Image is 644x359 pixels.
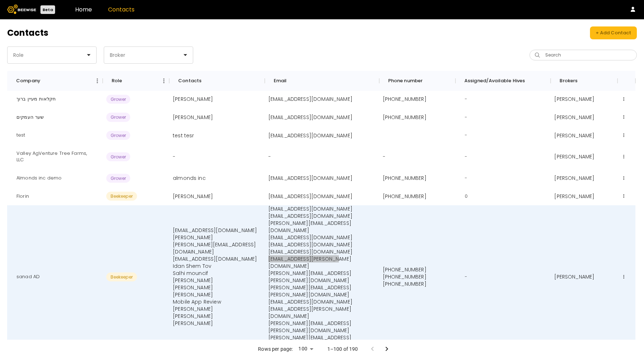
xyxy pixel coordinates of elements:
[169,71,265,91] div: Contacts
[268,270,376,284] p: [PERSON_NAME][EMAIL_ADDRESS][PERSON_NAME][DOMAIN_NAME]
[106,174,131,183] span: Grower
[379,71,455,91] div: Phone number
[122,76,132,86] button: Sort
[268,305,376,320] p: [EMAIL_ADDRESS][PERSON_NAME][DOMAIN_NAME]
[459,148,473,166] div: -
[380,342,394,356] button: Go to next page
[106,131,131,140] span: Grower
[92,75,103,86] button: Menu
[103,71,170,91] div: Role
[173,174,206,182] p: almonds inc
[383,174,426,182] p: [PHONE_NUMBER]
[7,71,103,91] div: Company
[40,76,50,86] button: Sort
[560,71,577,91] div: Brokers
[383,266,426,273] p: [PHONE_NUMBER]
[268,255,376,270] p: [EMAIL_ADDRESS][PERSON_NAME][DOMAIN_NAME]
[554,174,594,182] p: [PERSON_NAME]
[268,205,376,212] p: [EMAIL_ADDRESS][DOMAIN_NAME]
[7,5,36,14] img: Beewise logo
[106,192,137,201] span: Beekeeper
[173,241,261,255] p: [PERSON_NAME][EMAIL_ADDRESS][DOMAIN_NAME]
[106,95,131,104] span: Grower
[11,268,45,286] div: sanad AD
[106,272,137,281] span: Beekeeper
[173,320,261,327] p: [PERSON_NAME]
[268,220,376,234] p: [PERSON_NAME][EMAIL_ADDRESS][DOMAIN_NAME]
[173,277,261,284] p: [PERSON_NAME]
[268,298,376,305] p: [EMAIL_ADDRESS][DOMAIN_NAME]
[173,255,261,262] p: [EMAIL_ADDRESS][DOMAIN_NAME]
[173,305,261,313] p: [PERSON_NAME]
[268,95,352,103] p: [EMAIL_ADDRESS][DOMAIN_NAME]
[75,5,92,14] a: Home
[158,75,169,86] button: Menu
[173,132,194,139] p: test tesr
[274,71,287,91] div: Email
[268,132,352,139] p: [EMAIL_ADDRESS][DOMAIN_NAME]
[268,248,376,255] p: [EMAIL_ADDRESS][DOMAIN_NAME]
[268,153,271,160] p: -
[388,71,423,91] div: Phone number
[11,169,67,187] div: Almonds inc demo
[268,193,352,200] p: [EMAIL_ADDRESS][DOMAIN_NAME]
[464,71,525,91] div: Assigned/Available Hives
[173,284,261,291] p: [PERSON_NAME]
[173,291,261,298] p: [PERSON_NAME]
[106,152,131,161] span: Grower
[7,29,48,37] h2: Contacts
[173,153,175,160] p: -
[173,262,261,270] p: Idan Shem Tov
[383,273,426,280] p: [PHONE_NUMBER]
[327,345,358,353] p: 1–100 of 190
[258,345,293,353] p: Rows per page:
[268,284,376,298] p: [PERSON_NAME][EMAIL_ADDRESS][PERSON_NAME][DOMAIN_NAME]
[296,344,316,354] div: 100
[173,313,261,320] p: [PERSON_NAME]
[268,212,376,220] p: [EMAIL_ADDRESS][DOMAIN_NAME]
[383,114,426,121] p: [PHONE_NUMBER]
[11,126,31,144] div: test
[268,114,352,121] p: [EMAIL_ADDRESS][DOMAIN_NAME]
[383,95,426,103] p: [PHONE_NUMBER]
[11,144,99,169] div: Valley AgVenture Tree Farms, LLC
[459,268,473,286] div: -
[173,227,261,234] p: [EMAIL_ADDRESS][DOMAIN_NAME]
[459,108,473,127] div: -
[173,193,213,200] p: [PERSON_NAME]
[383,193,426,200] p: [PHONE_NUMBER]
[268,334,376,348] p: [PERSON_NAME][EMAIL_ADDRESS][PERSON_NAME][DOMAIN_NAME]
[554,132,594,139] p: [PERSON_NAME]
[265,71,379,91] div: Email
[459,126,473,144] div: -
[178,71,201,91] div: Contacts
[106,113,131,122] span: Grower
[268,234,376,241] p: [EMAIL_ADDRESS][DOMAIN_NAME]
[173,298,261,305] p: Mobile App Review
[554,114,594,121] p: [PERSON_NAME]
[383,280,426,287] p: [PHONE_NUMBER]
[173,114,213,121] p: [PERSON_NAME]
[268,241,376,248] p: [EMAIL_ADDRESS][DOMAIN_NAME]
[554,193,594,200] p: [PERSON_NAME]
[551,71,618,91] div: Brokers
[173,270,261,277] p: Salhi mouncif
[11,187,35,206] div: Florin
[268,174,352,182] p: [EMAIL_ADDRESS][DOMAIN_NAME]
[459,90,473,108] div: -
[108,5,135,14] a: Contacts
[173,95,213,103] p: [PERSON_NAME]
[455,71,551,91] div: Assigned/Available Hives
[16,71,40,91] div: Company
[459,169,473,187] div: -
[459,187,473,206] div: 0
[40,5,55,14] div: Beta
[112,71,122,91] div: Role
[173,234,261,241] p: [PERSON_NAME]
[590,26,637,39] button: + Add Contact
[11,108,50,127] div: שער העמקים
[554,153,594,160] p: [PERSON_NAME]
[11,90,62,108] div: חקלאות מעיין ברוך
[383,153,385,160] p: -
[596,29,631,36] div: + Add Contact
